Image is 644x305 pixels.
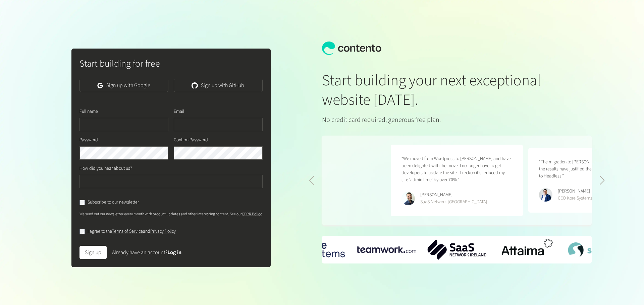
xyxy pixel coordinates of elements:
[150,228,176,235] a: Privacy Policy
[357,246,416,253] img: teamwork-logo.png
[88,228,176,235] label: I agree to the and
[401,155,512,183] p: “We moved from Wordpress to [PERSON_NAME] and have been delighted with the move. I no longer have...
[498,236,557,263] div: 3 / 6
[79,246,107,259] button: Sign up
[391,145,523,216] figure: 4 / 5
[112,248,181,256] div: Already have an account?
[599,176,605,185] div: Next slide
[498,236,557,263] img: Attaima-Logo.png
[539,188,552,202] img: Ryan Crowley
[167,249,181,256] a: Log in
[420,192,487,199] div: [PERSON_NAME]
[427,239,486,260] img: SaaS-Network-Ireland-logo.png
[79,165,132,172] label: How did you hear about us?
[322,115,547,125] p: No credit card required, generous free plan.
[174,137,208,144] label: Confirm Password
[420,199,487,206] div: SaaS Network [GEOGRAPHIC_DATA]
[174,79,263,92] a: Sign up with GitHub
[558,195,592,202] div: CEO Kore Systems
[242,211,262,217] a: GDPR Policy
[357,246,416,253] div: 1 / 6
[568,242,627,257] div: 4 / 6
[558,188,592,195] div: [PERSON_NAME]
[79,57,263,71] h2: Start building for free
[79,211,263,217] p: We send out our newsletter every month with product updates and other interesting content. See our .
[112,228,143,235] a: Terms of Service
[568,242,627,257] img: SkillsVista-Logo.png
[401,192,415,205] img: Phillip Maucher
[79,79,168,92] a: Sign up with Google
[322,71,547,109] h1: Start building your next exceptional website [DATE].
[79,108,98,115] label: Full name
[79,137,98,144] label: Password
[309,176,314,185] div: Previous slide
[174,108,184,115] label: Email
[427,239,486,260] div: 2 / 6
[88,199,139,206] label: Subscribe to our newsletter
